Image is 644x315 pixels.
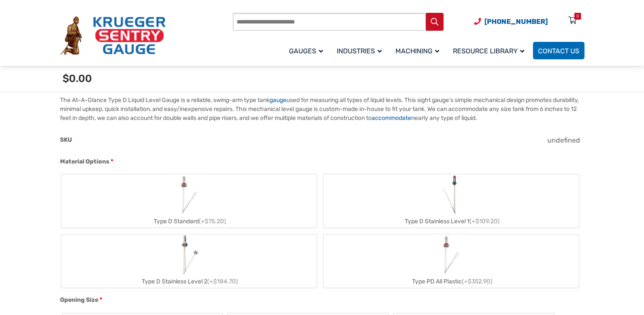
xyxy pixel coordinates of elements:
[60,136,72,143] span: SKU
[60,296,98,303] span: Opening Size
[60,158,109,165] span: Material Options
[323,275,579,288] div: Type PD All Plastic
[284,41,332,61] a: Gauges
[332,41,390,61] a: Industries
[323,174,579,227] label: Type D Stainless Level 1
[474,16,548,27] a: Phone Number (920) 434-8860
[207,278,238,285] span: (+$184.70)
[63,73,92,85] span: $0.00
[533,42,584,59] a: Contact Us
[60,16,166,55] img: Krueger Sentry Gauge
[395,47,439,55] span: Machining
[440,174,462,215] img: Chemical Sight Gauge
[576,13,579,20] div: 0
[323,215,579,227] div: Type D Stainless Level 1
[289,47,323,55] span: Gauges
[269,96,286,104] a: gauge
[199,218,226,225] span: (+$75.20)
[453,47,524,55] span: Resource Library
[390,41,448,61] a: Machining
[469,218,499,225] span: (+$109.20)
[547,136,580,144] span: undefined
[372,114,411,122] a: accommodate
[323,234,579,288] label: Type PD All Plastic
[61,174,317,227] label: Type D Standard
[461,278,492,285] span: (+$352.90)
[337,47,382,55] span: Industries
[448,41,533,61] a: Resource Library
[60,96,584,122] p: The At-A-Glance Type D Liquid Level Gauge is a reliable, swing-arm type tank used for measuring a...
[61,275,317,288] div: Type D Stainless Level 2
[61,215,317,227] div: Type D Standard
[111,157,113,166] abbr: required
[100,295,102,304] abbr: required
[61,234,317,288] label: Type D Stainless Level 2
[484,17,548,26] span: [PHONE_NUMBER]
[538,47,579,55] span: Contact Us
